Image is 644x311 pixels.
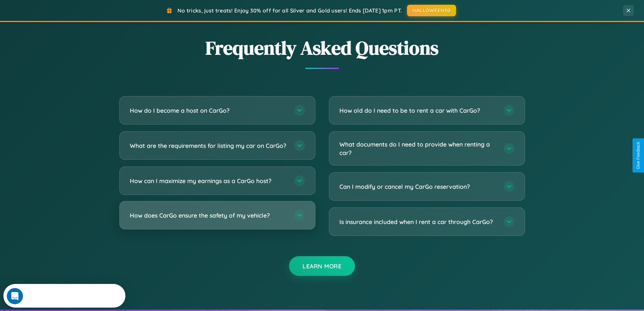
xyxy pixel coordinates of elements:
[339,182,497,191] h3: Can I modify or cancel my CarGo reservation?
[7,288,23,304] iframe: Intercom live chat
[119,35,525,61] h2: Frequently Asked Questions
[339,218,497,226] h3: Is insurance included when I rent a car through CarGo?
[130,141,287,150] h3: What are the requirements for listing my car on CarGo?
[289,256,355,276] button: Learn More
[636,142,641,169] div: Give Feedback
[407,5,456,16] button: HALLOWEEN30
[130,106,287,115] h3: How do I become a host on CarGo?
[130,211,287,220] h3: How does CarGo ensure the safety of my vehicle?
[177,7,402,14] span: No tricks, just treats! Enjoy 30% off for all Silver and Gold users! Ends [DATE] 1pm PT.
[3,284,125,308] iframe: Intercom live chat discovery launcher
[130,177,287,185] h3: How can I maximize my earnings as a CarGo host?
[339,140,497,157] h3: What documents do I need to provide when renting a car?
[339,106,497,115] h3: How old do I need to be to rent a car with CarGo?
